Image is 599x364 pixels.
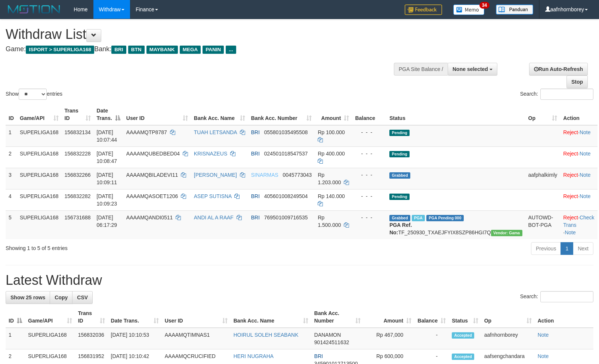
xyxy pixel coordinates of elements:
[318,151,345,157] span: Rp 400.000
[481,306,535,328] th: Op: activate to sort column ascending
[389,222,412,235] b: PGA Ref. No:
[318,215,341,228] span: Rp 1.500.000
[251,193,260,199] span: BRI
[355,129,383,136] div: - - -
[6,328,25,349] td: 1
[6,46,392,53] h4: Game: Bank:
[97,215,117,228] span: [DATE] 06:17:29
[355,214,383,221] div: - - -
[389,151,410,157] span: Pending
[561,242,573,255] a: 1
[364,328,414,349] td: Rp 467,000
[251,172,278,178] span: SINARMAS
[355,150,383,157] div: - - -
[17,189,62,210] td: SUPERLIGA168
[448,63,497,75] button: None selected
[481,328,535,349] td: aafnhornborey
[414,306,449,328] th: Balance: activate to sort column ascending
[352,104,386,125] th: Balance
[6,189,17,210] td: 4
[496,4,533,15] img: panduan.png
[520,291,593,302] label: Search:
[234,353,274,359] a: HERI NUGRAHA
[128,46,145,54] span: BTN
[318,193,345,199] span: Rp 140.000
[563,172,578,178] a: Reject
[6,125,17,147] td: 1
[573,242,593,255] a: Next
[97,172,117,185] span: [DATE] 10:09:11
[538,332,549,338] a: Note
[226,46,236,54] span: ...
[414,328,449,349] td: -
[126,193,178,199] span: AAAAMQASOET1206
[560,168,597,189] td: ·
[10,294,45,300] span: Show 25 rows
[97,129,117,143] span: [DATE] 10:07:44
[62,104,94,125] th: Trans ID: activate to sort column ascending
[6,210,17,239] td: 5
[525,104,561,125] th: Op: activate to sort column ascending
[203,46,224,54] span: PANIN
[264,151,308,157] span: Copy 024501018547537 to clipboard
[17,168,62,189] td: SUPERLIGA168
[538,353,549,359] a: Note
[560,210,597,239] td: · ·
[580,151,591,157] a: Note
[315,104,352,125] th: Amount: activate to sort column ascending
[563,215,578,220] a: Reject
[77,294,88,300] span: CSV
[389,172,410,179] span: Grabbed
[264,129,308,135] span: Copy 055801035495508 to clipboard
[194,129,237,135] a: TUAH LETSANDA
[535,306,593,328] th: Action
[6,4,62,15] img: MOTION_logo.png
[563,193,578,199] a: Reject
[97,151,117,164] span: [DATE] 10:08:47
[108,328,162,349] td: [DATE] 10:10:53
[560,104,597,125] th: Action
[566,75,588,88] a: Stop
[126,129,167,135] span: AAAAMQTP8787
[123,104,191,125] th: User ID: activate to sort column ascending
[191,104,248,125] th: Bank Acc. Name: activate to sort column ascending
[17,104,62,125] th: Game/API: activate to sort column ascending
[394,63,448,75] div: PGA Site Balance /
[65,193,91,199] span: 156832282
[355,192,383,200] div: - - -
[479,2,490,9] span: 34
[580,129,591,135] a: Note
[25,306,75,328] th: Game/API: activate to sort column ascending
[529,63,588,75] a: Run Auto-Refresh
[234,332,299,338] a: HOIRUL SOLEH SEABANK
[525,168,561,189] td: aafphalkimly
[65,172,91,178] span: 156832266
[386,104,525,125] th: Status
[405,4,442,15] img: Feedback.jpg
[314,339,349,345] span: Copy 901424511632 to clipboard
[6,273,593,288] h1: Latest Withdraw
[72,291,93,304] a: CSV
[318,172,341,185] span: Rp 1.203.000
[25,328,75,349] td: SUPERLIGA168
[6,306,25,328] th: ID: activate to sort column descending
[251,215,260,220] span: BRI
[251,129,260,135] span: BRI
[6,146,17,168] td: 2
[389,215,410,221] span: Grabbed
[563,151,578,157] a: Reject
[75,306,108,328] th: Trans ID: activate to sort column ascending
[314,353,323,359] span: BRI
[251,151,260,157] span: BRI
[563,129,578,135] a: Reject
[540,291,593,302] input: Search:
[65,151,91,157] span: 156832228
[162,328,231,349] td: AAAAMQTIMNAS1
[194,193,232,199] a: ASEP SUTISNA
[6,291,50,304] a: Show 25 rows
[6,27,392,42] h1: Withdraw List
[231,306,311,328] th: Bank Acc. Name: activate to sort column ascending
[126,215,173,220] span: AAAAMQANDI0511
[264,215,308,220] span: Copy 769501009716535 to clipboard
[520,89,593,100] label: Search:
